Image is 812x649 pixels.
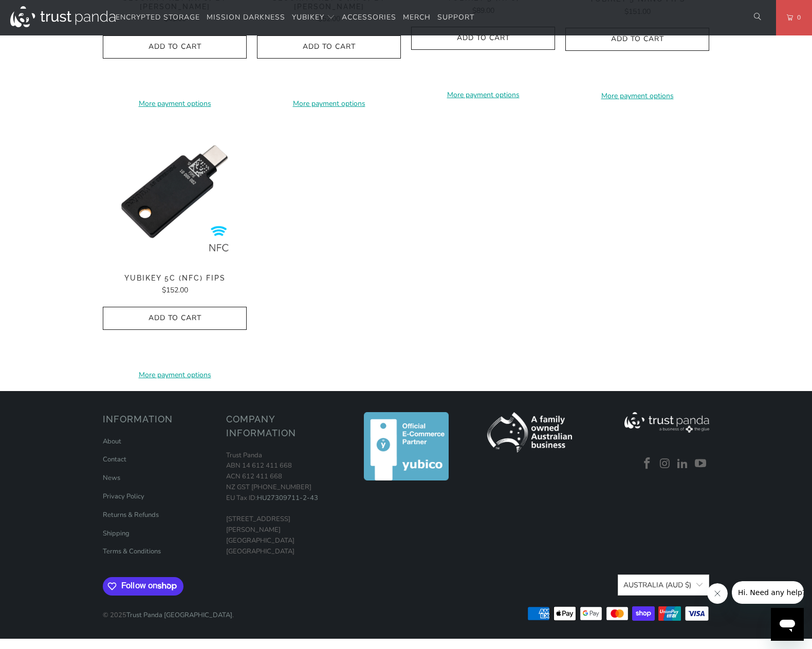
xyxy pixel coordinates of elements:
button: Add to Cart [103,307,247,330]
a: More payment options [257,98,401,109]
a: Returns & Refunds [103,510,159,520]
button: Add to Cart [411,27,555,50]
p: © 2025 . [103,600,234,621]
a: More payment options [411,89,555,101]
span: $152.00 [162,285,188,295]
iframe: Button to launch messaging window [771,608,804,641]
iframe: Close message [707,583,728,604]
a: Terms & Conditions [103,547,161,556]
span: Accessories [342,12,396,22]
a: About [103,437,121,446]
span: Add to Cart [576,35,698,44]
span: Add to Cart [268,43,390,51]
summary: YubiKey [292,6,335,30]
button: Add to Cart [565,28,709,51]
span: Mission Darkness [207,12,285,22]
button: Add to Cart [257,35,401,59]
a: More payment options [103,98,247,109]
a: Contact [103,455,126,464]
span: Support [437,12,474,22]
span: Encrypted Storage [116,12,200,22]
a: Accessories [342,6,396,30]
a: Mission Darkness [207,6,285,30]
span: Add to Cart [114,314,236,323]
img: Trust Panda Australia [10,6,116,27]
a: Merch [403,6,431,30]
button: Australia (AUD $) [618,574,709,596]
span: 0 [793,12,801,23]
span: Hi. Need any help? [6,7,74,15]
a: Trust Panda [GEOGRAPHIC_DATA] [126,610,232,620]
a: YubiKey 5C (NFC) FIPS $152.00 [103,274,247,296]
button: Add to Cart [103,35,247,59]
a: HU27309711-2-43 [257,493,318,503]
span: YubiKey [292,12,324,22]
p: Trust Panda ABN 14 612 411 668 ACN 612 411 668 NZ GST [PHONE_NUMBER] EU Tax ID: [STREET_ADDRESS][... [226,450,339,557]
a: Trust Panda Australia on Facebook [639,457,655,471]
a: More payment options [565,90,709,102]
span: YubiKey 5C (NFC) FIPS [103,274,247,283]
a: Support [437,6,474,30]
a: Encrypted Storage [116,6,200,30]
span: Add to Cart [422,34,544,43]
a: Trust Panda Australia on YouTube [693,457,708,471]
nav: Translation missing: en.navigation.header.main_nav [116,6,474,30]
span: Merch [403,12,431,22]
a: More payment options [103,369,247,381]
a: Privacy Policy [103,492,144,501]
iframe: Message from company [732,581,804,604]
a: Trust Panda Australia on Instagram [657,457,673,471]
a: News [103,473,120,483]
a: Trust Panda Australia on LinkedIn [675,457,691,471]
span: Add to Cart [114,43,236,51]
a: Shipping [103,529,130,538]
